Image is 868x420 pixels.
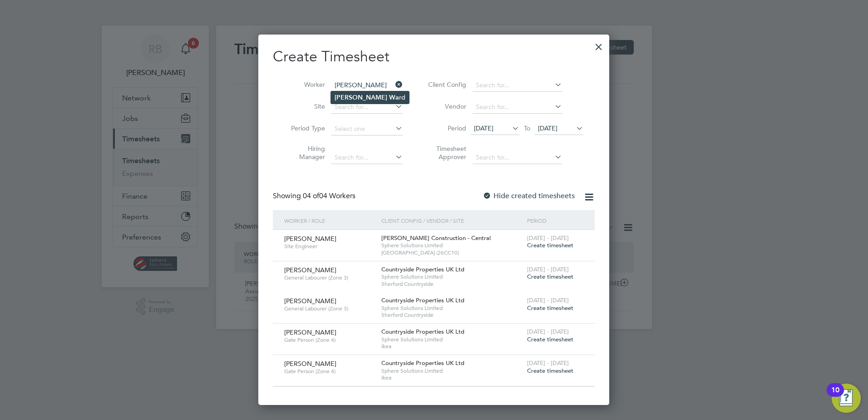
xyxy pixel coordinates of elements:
[425,145,466,161] label: Timesheet Approver
[527,234,569,242] span: [DATE] - [DATE]
[381,280,523,288] span: Sherford Countryside
[474,124,493,132] span: [DATE]
[381,359,464,367] span: Countryside Properties UK Ltd
[273,47,595,66] h2: Create Timesheet
[284,328,336,336] span: [PERSON_NAME]
[284,297,336,305] span: [PERSON_NAME]
[483,191,575,200] label: Hide created timesheets
[521,122,533,134] span: To
[284,124,325,132] label: Period Type
[284,243,375,250] span: Site Engineer
[303,191,355,200] span: 04 Workers
[284,274,375,281] span: General Labourer (Zone 3)
[381,343,523,350] span: Ikea
[331,79,403,92] input: Search for...
[381,367,523,375] span: Sphere Solutions Limited
[284,266,336,274] span: [PERSON_NAME]
[381,328,464,335] span: Countryside Properties UK Ltd
[303,191,319,200] span: 04 of
[527,335,573,343] span: Create timesheet
[381,273,523,280] span: Sphere Solutions Limited
[331,123,403,135] input: Select one
[381,242,523,249] span: Sphere Solutions Limited
[331,91,409,104] li: rd
[284,235,336,243] span: [PERSON_NAME]
[527,296,569,304] span: [DATE] - [DATE]
[381,336,523,343] span: Sphere Solutions Limited
[425,102,466,110] label: Vendor
[473,151,562,164] input: Search for...
[527,273,573,280] span: Create timesheet
[282,210,379,231] div: Worker / Role
[331,101,403,114] input: Search for...
[473,101,562,114] input: Search for...
[832,384,861,413] button: Open Resource Center, 10 new notifications
[425,80,466,89] label: Client Config
[335,94,387,101] b: [PERSON_NAME]
[381,265,464,273] span: Countryside Properties UK Ltd
[527,304,573,312] span: Create timesheet
[527,265,569,273] span: [DATE] - [DATE]
[381,311,523,319] span: Sherford Countryside
[831,390,839,402] div: 10
[381,234,491,242] span: [PERSON_NAME] Construction - Central
[527,241,573,249] span: Create timesheet
[381,249,523,256] span: [GEOGRAPHIC_DATA] (26CC10)
[284,305,375,312] span: General Labourer (Zone 3)
[284,102,325,110] label: Site
[381,374,523,381] span: Ikea
[527,328,569,335] span: [DATE] - [DATE]
[527,359,569,367] span: [DATE] - [DATE]
[538,124,557,132] span: [DATE]
[473,79,562,92] input: Search for...
[389,94,399,101] b: Wa
[381,305,523,312] span: Sphere Solutions Limited
[284,336,375,344] span: Gate Person (Zone 4)
[527,367,573,375] span: Create timesheet
[425,124,466,132] label: Period
[284,145,325,161] label: Hiring Manager
[284,80,325,89] label: Worker
[381,296,464,304] span: Countryside Properties UK Ltd
[525,210,586,231] div: Period
[284,360,336,368] span: [PERSON_NAME]
[284,368,375,375] span: Gate Person (Zone 4)
[273,191,357,201] div: Showing
[379,210,525,231] div: Client Config / Vendor / Site
[331,151,403,164] input: Search for...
